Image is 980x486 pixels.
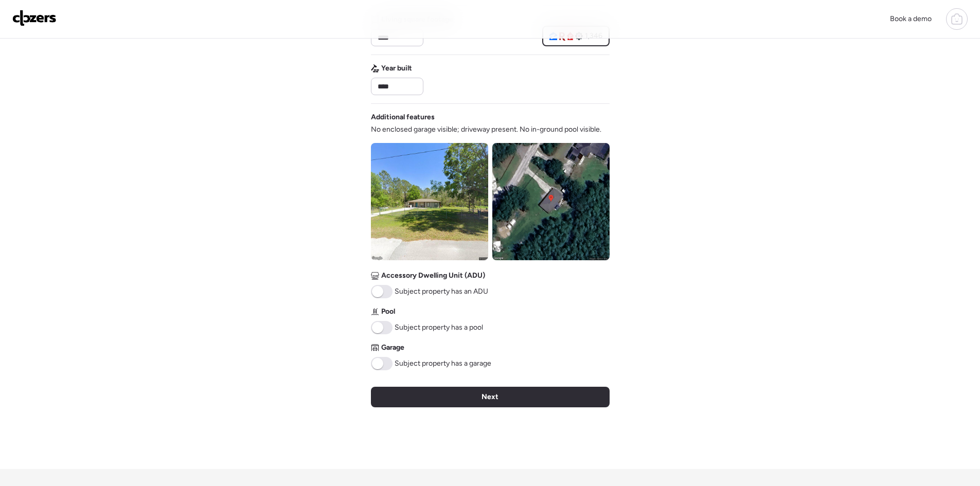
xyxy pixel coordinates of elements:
[381,271,485,281] span: Accessory Dwelling Unit (ADU)
[381,63,412,74] span: Year built
[371,124,601,135] span: No enclosed garage visible; driveway present. No in-ground pool visible.
[482,392,498,402] span: Next
[381,307,395,317] span: Pool
[890,14,932,23] span: Book a demo
[395,322,483,333] span: Subject property has a pool
[395,358,491,369] span: Subject property has a garage
[371,112,435,122] span: Additional features
[12,10,57,26] img: Logo
[381,343,404,353] span: Garage
[395,286,488,297] span: Subject property has an ADU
